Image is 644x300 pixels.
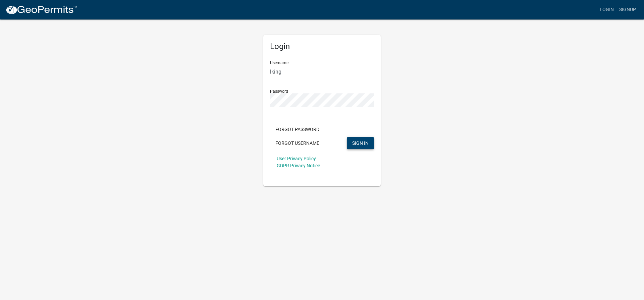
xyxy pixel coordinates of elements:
[277,163,320,168] a: GDPR Privacy Notice
[277,156,316,161] a: User Privacy Policy
[270,137,325,149] button: Forgot Username
[270,42,374,51] h5: Login
[597,3,616,16] a: Login
[616,3,639,16] a: Signup
[352,140,369,145] span: SIGN IN
[270,123,325,135] button: Forgot Password
[347,137,374,149] button: SIGN IN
